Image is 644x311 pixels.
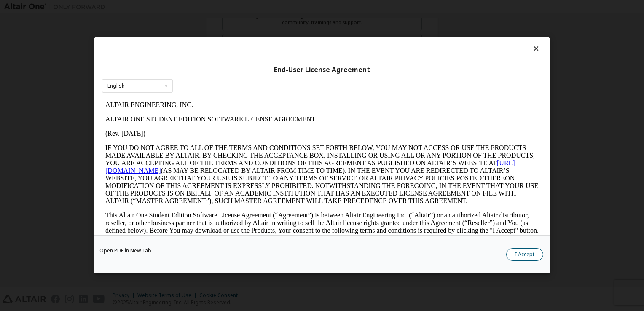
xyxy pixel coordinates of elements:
[102,66,542,74] div: End-User License Agreement
[3,3,437,11] p: ALTAIR ENGINEERING, INC.
[99,249,151,254] a: Open PDF in New Tab
[506,249,543,261] button: I Accept
[107,83,125,88] div: English
[3,62,413,76] a: [URL][DOMAIN_NAME]
[3,18,437,25] p: ALTAIR ONE STUDENT EDITION SOFTWARE LICENSE AGREEMENT
[3,32,437,40] p: (Rev. [DATE])
[3,46,437,107] p: IF YOU DO NOT AGREE TO ALL OF THE TERMS AND CONDITIONS SET FORTH BELOW, YOU MAY NOT ACCESS OR USE...
[3,114,437,144] p: This Altair One Student Edition Software License Agreement (“Agreement”) is between Altair Engine...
